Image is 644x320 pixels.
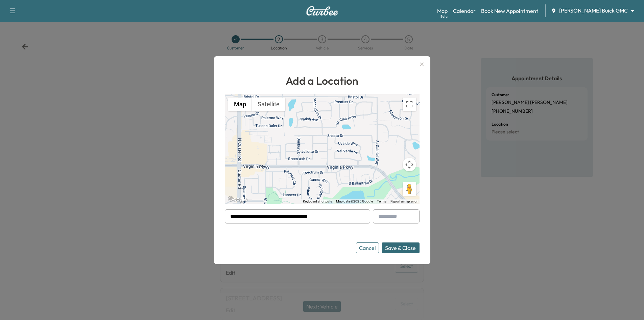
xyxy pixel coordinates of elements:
span: Map data ©2025 Google [336,199,373,203]
a: MapBeta [437,7,448,15]
button: Show satellite imagery [252,98,285,111]
button: Toggle fullscreen view [403,98,416,111]
a: Open this area in Google Maps (opens a new window) [226,195,249,204]
button: Drag Pegman onto the map to open Street View [403,182,416,196]
button: Save & Close [382,242,420,253]
a: Terms (opens in new tab) [377,199,386,203]
a: Calendar [453,7,476,15]
button: Cancel [356,242,379,253]
a: Book New Appointment [481,7,538,15]
a: Report a map error [390,199,418,203]
img: Curbee Logo [306,6,338,16]
button: Show street map [228,98,252,111]
button: Keyboard shortcuts [303,199,332,204]
button: Map camera controls [403,158,416,171]
div: Beta [440,14,448,19]
img: Google [226,195,249,204]
span: [PERSON_NAME] Buick GMC [559,7,628,15]
h1: Add a Location [225,72,420,89]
